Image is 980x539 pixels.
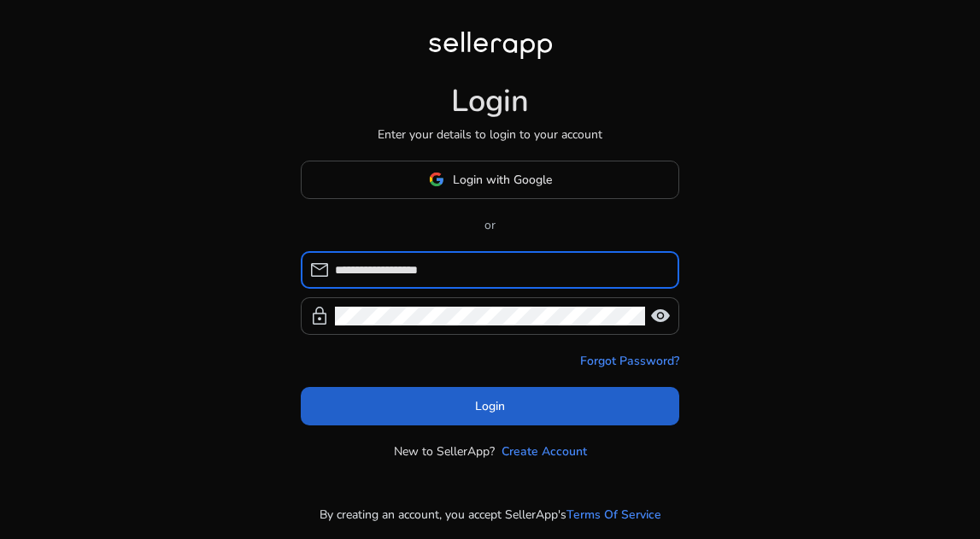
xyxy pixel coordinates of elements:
img: google-logo.svg [429,172,444,187]
h1: Login [451,83,529,120]
span: mail [309,260,330,280]
a: Terms Of Service [566,506,661,524]
span: Login [475,397,505,415]
button: Login [301,387,679,425]
button: Login with Google [301,161,679,199]
a: Forgot Password? [580,352,679,370]
p: or [301,216,679,234]
span: visibility [650,306,671,326]
span: lock [309,306,330,326]
p: New to SellerApp? [394,442,495,460]
span: Login with Google [453,171,552,189]
p: Enter your details to login to your account [378,126,602,144]
a: Create Account [502,442,587,460]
